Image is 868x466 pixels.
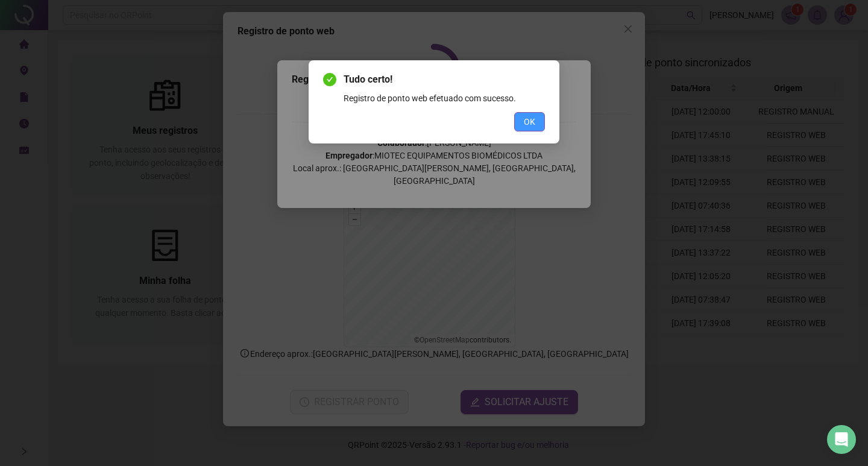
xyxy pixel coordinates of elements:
[344,72,545,87] span: Tudo certo!
[323,73,336,86] span: check-circle
[344,92,545,105] div: Registro de ponto web efetuado com sucesso.
[827,425,856,454] div: Open Intercom Messenger
[524,115,535,128] span: OK
[514,112,545,131] button: OK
